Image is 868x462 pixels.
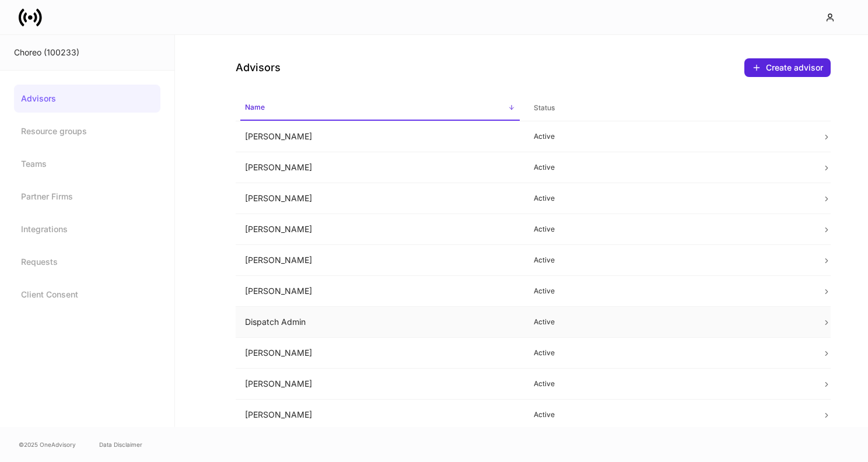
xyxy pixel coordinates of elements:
[534,102,555,113] h6: Status
[534,225,804,234] p: Active
[14,183,160,211] a: Partner Firms
[236,61,281,75] h4: Advisors
[14,281,160,309] a: Client Consent
[245,101,265,113] h6: Name
[766,62,823,73] div: Create advisor
[14,47,160,58] div: Choreo (100233)
[534,194,804,203] p: Active
[534,410,804,419] p: Active
[534,379,804,388] p: Active
[236,152,524,183] td: [PERSON_NAME]
[236,245,524,276] td: [PERSON_NAME]
[236,121,524,152] td: [PERSON_NAME]
[534,286,804,296] p: Active
[534,348,804,358] p: Active
[236,338,524,369] td: [PERSON_NAME]
[534,163,804,172] p: Active
[99,440,142,449] a: Data Disclaimer
[14,85,160,113] a: Advisors
[534,256,804,265] p: Active
[14,215,160,243] a: Integrations
[236,369,524,400] td: [PERSON_NAME]
[534,317,804,327] p: Active
[236,400,524,430] td: [PERSON_NAME]
[236,214,524,245] td: [PERSON_NAME]
[236,276,524,307] td: [PERSON_NAME]
[14,150,160,178] a: Teams
[19,440,76,449] span: © 2025 OneAdvisory
[236,183,524,214] td: [PERSON_NAME]
[14,248,160,276] a: Requests
[14,117,160,145] a: Resource groups
[240,96,520,121] span: Name
[236,307,524,338] td: Dispatch Admin
[529,96,808,120] span: Status
[744,58,831,77] button: Create advisor
[534,132,804,141] p: Active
